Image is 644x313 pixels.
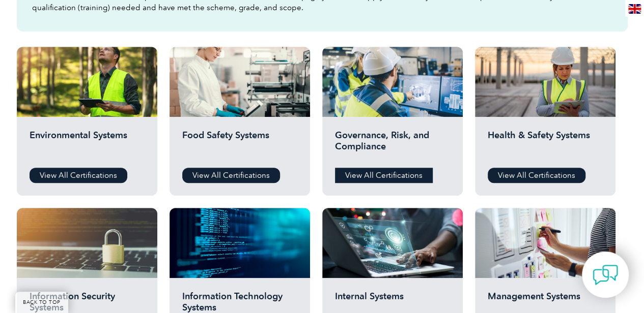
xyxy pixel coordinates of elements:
[488,130,603,160] h2: Health & Safety Systems
[593,262,618,288] img: contact-chat.png
[488,168,585,183] a: View All Certifications
[335,130,450,160] h2: Governance, Risk, and Compliance
[15,292,68,313] a: BACK TO TOP
[335,168,433,183] a: View All Certifications
[30,130,145,160] h2: Environmental Systems
[182,130,297,160] h2: Food Safety Systems
[30,168,127,183] a: View All Certifications
[182,168,280,183] a: View All Certifications
[628,4,641,14] img: en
